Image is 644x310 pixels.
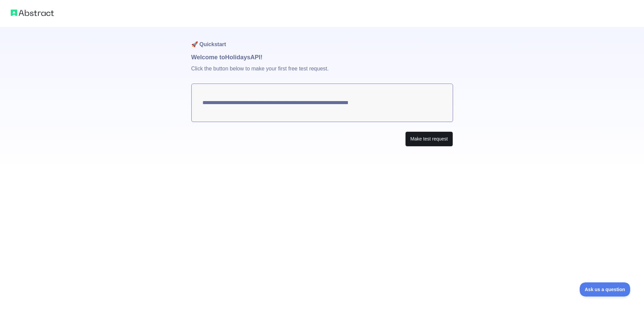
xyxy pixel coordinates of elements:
iframe: Toggle Customer Support [580,282,631,297]
p: Click the button below to make your first free test request. [191,62,453,84]
h1: Welcome to Holidays API! [191,53,453,62]
h1: 🚀 Quickstart [191,27,453,53]
button: Make test request [405,131,453,147]
img: Abstract logo [11,8,54,18]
